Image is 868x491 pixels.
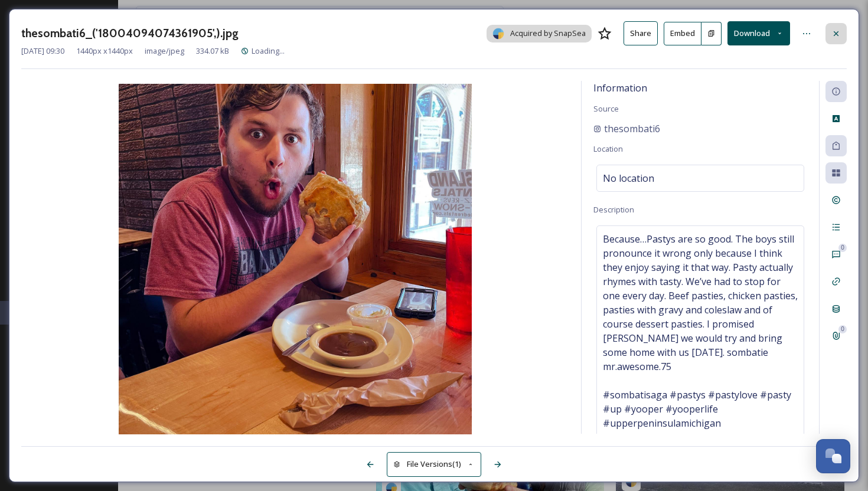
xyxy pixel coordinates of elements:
button: File Versions(1) [387,452,481,476]
span: Loading... [252,45,285,56]
span: Location [593,143,623,154]
span: Source [593,103,619,114]
img: 792bbfb9-da00-0af3-a1f0-ec3b0ccb104e.jpg [21,84,569,437]
div: 0 [838,325,847,333]
button: Share [624,21,658,45]
img: snapsea-logo.png [492,28,504,40]
span: thesombati6 [604,122,660,136]
button: Embed [664,22,701,45]
a: thesombati6 [593,122,660,136]
span: [DATE] 09:30 [21,45,64,57]
span: Acquired by SnapSea [510,28,586,39]
span: No location [603,171,654,185]
button: Open Chat [816,439,850,473]
span: image/jpeg [145,45,184,57]
span: Description [593,204,634,215]
h3: thesombati6_('18004094074361905',).jpg [21,25,239,42]
span: Because…Pastys are so good. The boys still pronounce it wrong only because I think they enjoy say... [603,232,798,487]
span: Information [593,81,647,94]
button: Download [727,21,790,45]
span: 1440 px x 1440 px [76,45,133,57]
div: 0 [838,244,847,252]
span: 334.07 kB [196,45,229,57]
